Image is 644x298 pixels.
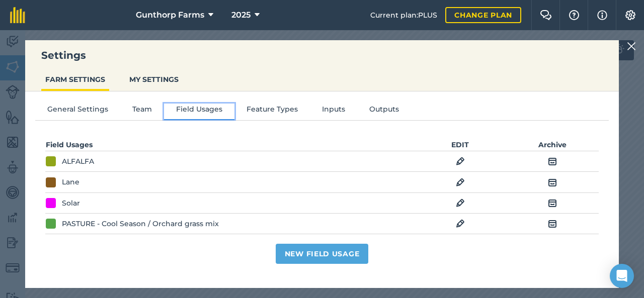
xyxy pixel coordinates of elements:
[10,7,25,23] img: fieldmargin Logo
[310,104,357,119] button: Inputs
[120,104,164,119] button: Team
[35,104,120,119] button: General Settings
[456,155,465,167] img: svg+xml;base64,PHN2ZyB4bWxucz0iaHR0cDovL3d3dy53My5vcmcvMjAwMC9zdmciIHdpZHRoPSIxOCIgaGVpZ2h0PSIyNC...
[610,264,634,288] div: Open Intercom Messenger
[25,48,619,62] h3: Settings
[357,104,411,119] button: Outputs
[456,197,465,209] img: svg+xml;base64,PHN2ZyB4bWxucz0iaHR0cDovL3d3dy53My5vcmcvMjAwMC9zdmciIHdpZHRoPSIxOCIgaGVpZ2h0PSIyNC...
[414,139,506,151] th: EDIT
[62,218,219,229] div: PASTURE - Cool Season / Orchard grass mix
[234,104,310,119] button: Feature Types
[548,155,557,167] img: svg+xml;base64,PHN2ZyB4bWxucz0iaHR0cDovL3d3dy53My5vcmcvMjAwMC9zdmciIHdpZHRoPSIxOCIgaGVpZ2h0PSIyNC...
[456,218,465,230] img: svg+xml;base64,PHN2ZyB4bWxucz0iaHR0cDovL3d3dy53My5vcmcvMjAwMC9zdmciIHdpZHRoPSIxOCIgaGVpZ2h0PSIyNC...
[568,10,580,20] img: A question mark icon
[624,10,636,20] img: A cog icon
[62,156,94,167] div: ALFALFA
[136,9,204,21] span: Gunthorp Farms
[231,9,251,21] span: 2025
[507,139,599,151] th: Archive
[445,7,521,23] a: Change plan
[41,70,109,89] button: FARM SETTINGS
[548,176,557,188] img: svg+xml;base64,PHN2ZyB4bWxucz0iaHR0cDovL3d3dy53My5vcmcvMjAwMC9zdmciIHdpZHRoPSIxOCIgaGVpZ2h0PSIyNC...
[456,176,465,188] img: svg+xml;base64,PHN2ZyB4bWxucz0iaHR0cDovL3d3dy53My5vcmcvMjAwMC9zdmciIHdpZHRoPSIxOCIgaGVpZ2h0PSIyNC...
[548,218,557,230] img: svg+xml;base64,PHN2ZyB4bWxucz0iaHR0cDovL3d3dy53My5vcmcvMjAwMC9zdmciIHdpZHRoPSIxOCIgaGVpZ2h0PSIyNC...
[62,197,80,209] div: Solar
[370,10,437,21] span: Current plan : PLUS
[627,40,636,52] img: svg+xml;base64,PHN2ZyB4bWxucz0iaHR0cDovL3d3dy53My5vcmcvMjAwMC9zdmciIHdpZHRoPSIyMiIgaGVpZ2h0PSIzMC...
[45,139,322,151] th: Field Usages
[164,104,234,119] button: Field Usages
[540,10,552,20] img: Two speech bubbles overlapping with the left bubble in the forefront
[62,176,79,187] div: Lane
[125,70,183,89] button: MY SETTINGS
[276,244,369,264] button: New Field Usage
[548,197,557,209] img: svg+xml;base64,PHN2ZyB4bWxucz0iaHR0cDovL3d3dy53My5vcmcvMjAwMC9zdmciIHdpZHRoPSIxOCIgaGVpZ2h0PSIyNC...
[597,9,607,21] img: svg+xml;base64,PHN2ZyB4bWxucz0iaHR0cDovL3d3dy53My5vcmcvMjAwMC9zdmciIHdpZHRoPSIxNyIgaGVpZ2h0PSIxNy...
